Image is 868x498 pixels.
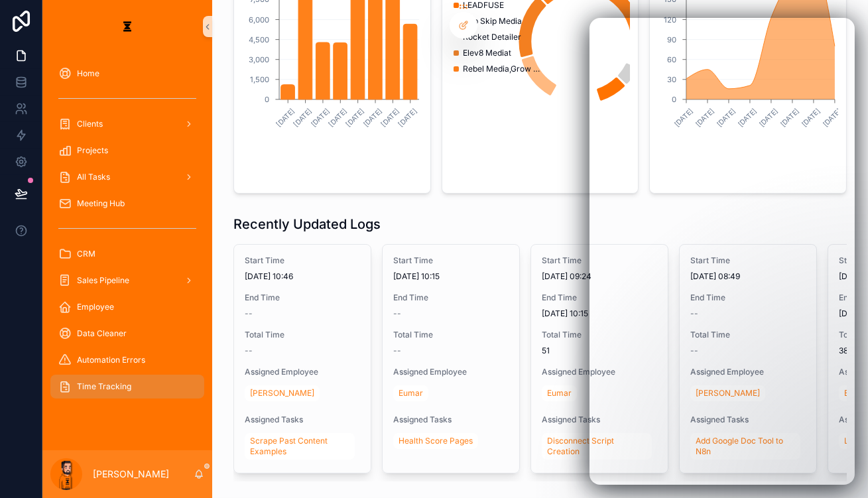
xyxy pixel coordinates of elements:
[50,322,204,345] a: Data Cleaner
[245,385,320,401] a: [PERSON_NAME]
[542,271,657,282] span: [DATE] 09:24
[77,275,129,286] span: Sales Pipeline
[77,145,108,156] span: Projects
[463,32,521,42] span: Rocket Detailer
[542,433,652,460] a: Disconnect Script Creation
[542,345,657,356] span: 51
[589,18,855,485] iframe: Intercom live chat
[393,345,401,356] span: --
[362,107,384,129] text: [DATE]
[50,165,204,189] a: All Tasks
[249,55,269,64] tspan: 3,000
[50,62,204,86] a: Home
[393,385,428,401] a: Eumar
[77,198,125,209] span: Meeting Hub
[77,68,99,79] span: Home
[292,107,314,129] text: [DATE]
[245,271,360,282] span: [DATE] 10:46
[245,345,253,356] span: --
[77,355,145,365] span: Automation Errors
[393,255,509,266] span: Start Time
[250,388,314,399] span: [PERSON_NAME]
[245,414,360,425] span: Assigned Tasks
[77,172,110,182] span: All Tasks
[542,308,657,319] span: [DATE] 10:15
[393,414,509,425] span: Assigned Tasks
[463,64,542,74] span: Rebel Media,Grow Localli,Hop Skip Media
[245,367,360,377] span: Assigned Employee
[249,35,269,44] tspan: 4,500
[542,414,657,425] span: Assigned Tasks
[50,139,204,162] a: Projects
[50,112,204,136] a: Clients
[393,271,509,282] span: [DATE] 10:15
[50,242,204,266] a: CRM
[399,436,473,446] span: Health Score Pages
[542,385,577,401] a: Eumar
[275,107,296,129] text: [DATE]
[265,95,269,104] tspan: 0
[77,328,127,339] span: Data Cleaner
[77,302,114,312] span: Employee
[233,215,381,233] h1: Recently Updated Logs
[250,436,349,457] span: Scrape Past Content Examples
[397,107,418,129] text: [DATE]
[463,48,511,58] span: Elev8 Mediat
[344,107,366,129] text: [DATE]
[547,388,572,399] span: Eumar
[77,249,95,259] span: CRM
[310,107,332,129] text: [DATE]
[245,255,360,266] span: Start Time
[250,75,269,84] tspan: 1,500
[117,16,138,37] img: App logo
[463,16,522,27] span: Hop Skip Media
[245,292,360,303] span: End Time
[50,295,204,319] a: Employee
[93,467,169,481] p: [PERSON_NAME]
[42,53,212,414] div: scrollable content
[245,433,355,460] a: Scrape Past Content Examples
[249,15,269,25] tspan: 6,000
[393,308,401,319] span: --
[399,388,423,399] span: Eumar
[542,255,657,266] span: Start Time
[393,292,509,303] span: End Time
[50,348,204,372] a: Automation Errors
[393,367,509,377] span: Assigned Employee
[50,192,204,216] a: Meeting Hub
[379,107,401,129] text: [DATE]
[77,119,103,129] span: Clients
[664,15,676,25] tspan: 120
[393,330,509,340] span: Total Time
[50,269,204,292] a: Sales Pipeline
[542,330,657,340] span: Total Time
[542,292,657,303] span: End Time
[245,308,253,319] span: --
[245,330,360,340] span: Total Time
[393,433,478,449] a: Health Score Pages
[542,367,657,377] span: Assigned Employee
[547,436,647,457] span: Disconnect Script Creation
[327,107,349,129] text: [DATE]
